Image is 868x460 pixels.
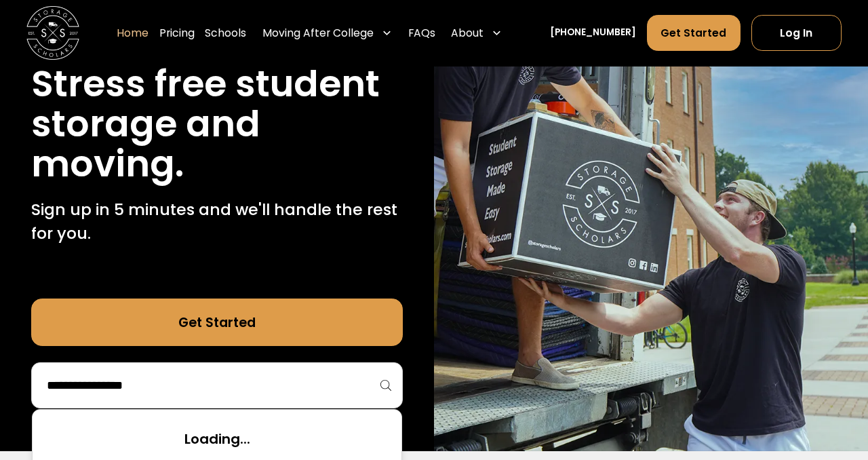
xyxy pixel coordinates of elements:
a: FAQs [408,15,435,52]
div: Moving After College [262,25,374,41]
div: Moving After College [257,15,397,52]
h1: Stress free student storage and moving. [31,64,403,185]
a: Get Started [647,16,741,52]
a: Schools [205,15,246,52]
p: Sign up in 5 minutes and we'll handle the rest for you. [31,197,403,246]
a: Get Started [31,299,403,347]
div: About [451,25,484,41]
div: About [446,15,508,52]
a: Home [117,15,149,52]
a: [PHONE_NUMBER] [550,26,636,41]
img: Storage Scholars main logo [26,7,79,60]
a: Pricing [159,15,195,52]
a: Log In [751,16,842,52]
